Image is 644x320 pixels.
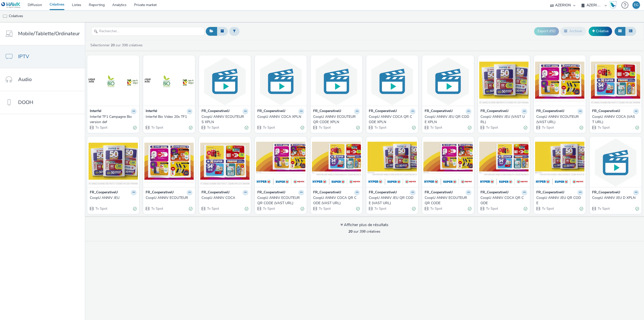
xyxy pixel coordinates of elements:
[479,138,529,187] img: CoopU ANNIV COCA QR CODE visual
[18,76,32,83] span: Audio
[536,114,581,125] div: CoopU ANNIV ECOUTEUR (VAST URL)
[589,27,612,36] a: Créative
[146,114,192,119] a: Interfel Bio Video 20s TF1
[202,114,246,125] div: CoopU ANNIV ECOUTEURS XPLN
[90,43,145,48] a: Sélectionner sur 398 créatives
[534,27,559,35] button: Export d'ID
[90,195,135,200] div: CoopU ANNIV JEU
[609,1,617,9] div: Hawk Academy
[480,114,525,125] div: CoopU ANNIV JEU (VAST URL)
[318,125,331,130] span: Tv Spot
[524,206,527,211] div: Valide
[468,125,471,130] div: Valide
[635,125,639,130] div: Valide
[3,14,8,19] img: tv
[146,114,190,119] div: Interfel Bio Video 20s TF1
[580,125,583,130] div: Valide
[425,114,471,125] a: CoopU ANNIV JEU QR CODE XPLN
[592,195,637,200] div: CoopU ANNIV JEU D XPLN
[536,195,583,206] a: CoopU ANNIV JEU QR CODE
[200,57,250,106] img: CoopU ANNIV ECOUTEURS XPLN visual
[313,114,360,125] a: CoopU ANNIV ECOUTEUR QR CODE XPLN
[18,99,33,106] span: DOOH
[560,27,586,35] button: Archiver
[480,195,527,206] a: CoopU ANNIV COCA QR CODE
[536,190,564,196] strong: FR_CooperativeU
[480,190,508,196] strong: FR_CooperativeU
[1,2,21,8] img: undefined Logo
[412,125,416,130] div: Valide
[368,138,417,187] img: CoopU ANNIV JEU QR CODE (VAST URL) visual
[89,57,138,106] img: Interfel TF1 Campagne Bio version def visual
[207,206,219,211] span: Tv Spot
[524,125,527,130] div: Valide
[591,57,640,106] img: CoopU ANNIV COCA (VAST URL) visual
[369,190,397,196] strong: FR_CooperativeU
[592,109,620,114] strong: FR_CooperativeU
[425,195,471,206] a: CoopU ANNIV ECOUTEUR QR CODE
[111,43,115,48] strong: 20
[423,57,473,106] img: CoopU ANNIV JEU QR CODE XPLN visual
[318,206,331,211] span: Tv Spot
[90,195,137,200] a: CoopU ANNIV JEU
[368,57,417,106] img: CoopU ANNIV COCA QR CODE XPLN visual
[535,138,584,187] img: CoopU ANNIV JEU QR CODE visual
[369,195,416,206] a: CoopU ANNIV JEU QR CODE (VAST URL)
[18,30,80,37] span: Mobile/Tablette/Ordinateur
[95,206,107,211] span: Tv Spot
[430,206,442,211] span: Tv Spot
[340,222,388,228] div: Afficher plus de résultats
[312,57,361,106] img: CoopU ANNIV ECOUTEUR QR CODE XPLN visual
[348,229,352,234] strong: 20
[262,206,275,211] span: Tv Spot
[480,114,527,125] a: CoopU ANNIV JEU (VAST URL)
[423,138,473,187] img: CoopU ANNIV ECOUTEUR QR CODE visual
[133,125,137,130] div: Valide
[90,190,118,196] strong: FR_CooperativeU
[592,114,637,125] div: CoopU ANNIV COCA (VAST URL)
[635,206,639,211] div: Valide
[90,109,101,114] strong: Interfel
[144,138,194,187] img: CoopU ANNIV ECOUTEUR visual
[151,125,163,130] span: Tv Spot
[90,114,135,125] div: Interfel TF1 Campagne Bio version def
[541,125,554,130] span: Tv Spot
[425,190,453,196] strong: FR_CooperativeU
[425,114,469,125] div: CoopU ANNIV JEU QR CODE XPLN
[412,206,416,211] div: Valide
[262,125,275,130] span: Tv Spot
[369,114,416,125] a: CoopU ANNIV COCA QR CODE XPLN
[592,195,639,200] a: CoopU ANNIV JEU D XPLN
[146,195,190,200] div: CoopU ANNIV ECOUTEUR
[592,190,620,196] strong: FR_CooperativeU
[133,206,137,211] div: Valide
[479,57,529,106] img: CoopU ANNIV JEU (VAST URL) visual
[425,109,453,114] strong: FR_CooperativeU
[202,114,248,125] a: CoopU ANNIV ECOUTEURS XPLN
[535,57,584,106] img: CoopU ANNIV ECOUTEUR (VAST URL) visual
[468,206,471,211] div: Valide
[615,27,625,35] button: Grille
[425,195,469,206] div: CoopU ANNIV ECOUTEUR QR CODE
[144,57,194,106] img: Interfel Bio Video 20s TF1 visual
[536,114,583,125] a: CoopU ANNIV ECOUTEUR (VAST URL)
[374,206,386,211] span: Tv Spot
[536,195,581,206] div: CoopU ANNIV JEU QR CODE
[256,57,305,106] img: CoopU ANNIV COCA XPLN visual
[146,195,192,200] a: CoopU ANNIV ECOUTEUR
[374,125,386,130] span: Tv Spot
[146,190,174,196] strong: FR_CooperativeU
[202,195,246,200] div: CoopU ANNIV COCA
[369,195,414,206] div: CoopU ANNIV JEU QR CODE (VAST URL)
[301,206,304,211] div: Valide
[625,27,636,35] button: Liste
[356,125,360,130] div: Valide
[486,206,498,211] span: Tv Spot
[592,114,639,125] a: CoopU ANNIV COCA (VAST URL)
[536,109,564,114] strong: FR_CooperativeU
[369,114,414,125] div: CoopU ANNIV COCA QR CODE XPLN
[348,229,380,234] span: sur 398 créatives
[480,109,508,114] strong: FR_CooperativeU
[200,138,250,187] img: CoopU ANNIV COCA visual
[207,125,219,130] span: Tv Spot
